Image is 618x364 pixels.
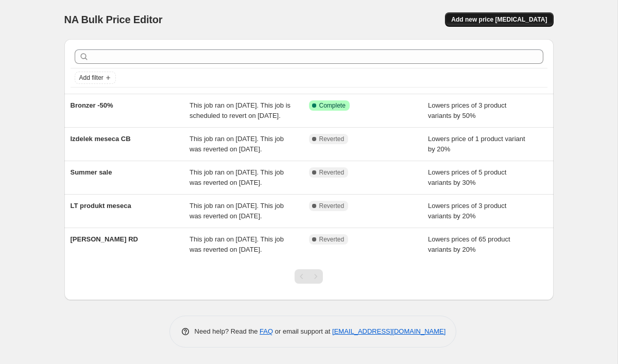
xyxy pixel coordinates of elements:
span: Lowers price of 1 product variant by 20% [428,135,525,153]
a: [EMAIL_ADDRESS][DOMAIN_NAME] [332,327,445,335]
span: This job ran on [DATE]. This job was reverted on [DATE]. [190,135,284,153]
span: [PERSON_NAME] RD [71,235,138,243]
span: Add new price [MEDICAL_DATA] [451,15,547,24]
span: This job ran on [DATE]. This job was reverted on [DATE]. [190,168,284,186]
span: This job ran on [DATE]. This job is scheduled to revert on [DATE]. [190,101,290,119]
button: Add filter [75,72,116,84]
span: Bronzer -50% [71,101,113,109]
span: This job ran on [DATE]. This job was reverted on [DATE]. [190,235,284,253]
span: or email support at [273,327,332,335]
span: Lowers prices of 5 product variants by 30% [428,168,506,186]
span: Reverted [319,202,345,210]
button: Add new price [MEDICAL_DATA] [445,12,553,27]
span: Lowers prices of 65 product variants by 20% [428,235,510,253]
span: Lowers prices of 3 product variants by 20% [428,202,506,220]
span: Izdelek meseca CB [71,135,131,143]
span: This job ran on [DATE]. This job was reverted on [DATE]. [190,202,284,220]
span: Need help? Read the [195,327,260,335]
span: Summer sale [71,168,112,176]
span: Reverted [319,135,345,143]
nav: Pagination [295,269,323,284]
span: Lowers prices of 3 product variants by 50% [428,101,506,119]
span: Add filter [79,74,104,82]
span: LT produkt meseca [71,202,131,210]
span: Reverted [319,168,345,177]
span: Reverted [319,235,345,244]
a: FAQ [260,327,273,335]
span: NA Bulk Price Editor [64,14,163,25]
span: Complete [319,101,346,110]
